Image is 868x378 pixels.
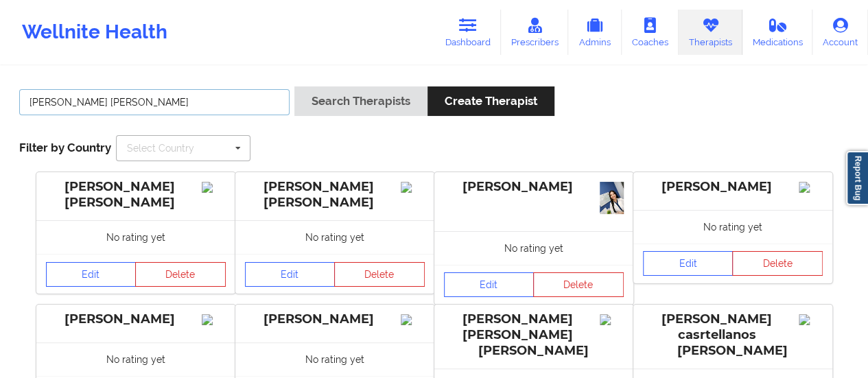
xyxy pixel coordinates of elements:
[401,182,425,193] img: Image%2Fplaceholer-image.png
[245,311,425,327] div: [PERSON_NAME]
[46,179,226,211] div: [PERSON_NAME] [PERSON_NAME]
[444,311,624,359] div: [PERSON_NAME] [PERSON_NAME] [PERSON_NAME]
[600,182,624,214] img: 423e5636-5a78-42a6-85d3-c7679326a64f_f65f700e-51f0-4f60-a559-bddafb07f601untitled-0.jpg
[643,251,734,276] a: Edit
[334,262,425,287] button: Delete
[732,251,823,276] button: Delete
[36,342,235,376] div: No rating yet
[435,10,501,55] a: Dashboard
[235,342,434,376] div: No rating yet
[846,151,868,205] a: Report Bug
[444,272,535,297] a: Edit
[643,311,823,359] div: [PERSON_NAME] casrtellanos [PERSON_NAME]
[799,182,823,193] img: Image%2Fplaceholer-image.png
[427,86,554,116] button: Create Therapist
[501,10,569,55] a: Prescribers
[401,314,425,325] img: Image%2Fplaceholer-image.png
[19,89,290,115] input: Search Keywords
[46,311,226,327] div: [PERSON_NAME]
[202,314,226,325] img: Image%2Fplaceholer-image.png
[294,86,427,116] button: Search Therapists
[799,314,823,325] img: Image%2Fplaceholer-image.png
[19,141,111,154] span: Filter by Country
[235,220,434,254] div: No rating yet
[643,179,823,195] div: [PERSON_NAME]
[622,10,679,55] a: Coaches
[36,220,235,254] div: No rating yet
[600,314,624,325] img: Image%2Fplaceholer-image.png
[679,10,742,55] a: Therapists
[245,179,425,211] div: [PERSON_NAME] [PERSON_NAME]
[127,143,194,153] div: Select Country
[46,262,137,287] a: Edit
[444,179,624,195] div: [PERSON_NAME]
[245,262,336,287] a: Edit
[633,210,832,244] div: No rating yet
[135,262,226,287] button: Delete
[812,10,868,55] a: Account
[202,182,226,193] img: Image%2Fplaceholer-image.png
[434,231,633,265] div: No rating yet
[533,272,624,297] button: Delete
[568,10,622,55] a: Admins
[742,10,813,55] a: Medications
